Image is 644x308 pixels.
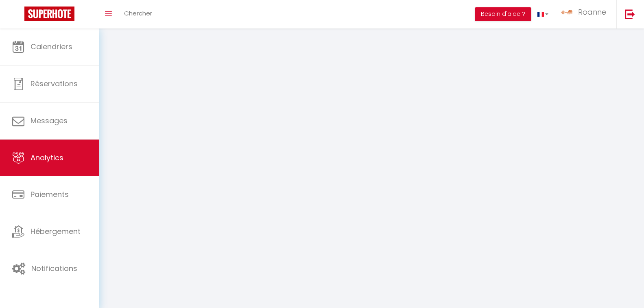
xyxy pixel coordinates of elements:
[610,274,644,308] iframe: LiveChat chat widget
[561,9,573,15] img: ...
[625,9,635,19] img: logout
[31,189,69,199] span: Paiements
[31,226,81,236] span: Hébergement
[31,79,78,89] span: Réservations
[124,9,152,17] span: Chercher
[31,263,77,273] span: Notifications
[31,116,68,126] span: Messages
[24,7,74,21] img: Super Booking
[31,153,63,163] span: Analytics
[475,7,531,21] button: Besoin d'aide ?
[578,7,606,17] span: Roanne
[31,42,72,52] span: Calendriers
